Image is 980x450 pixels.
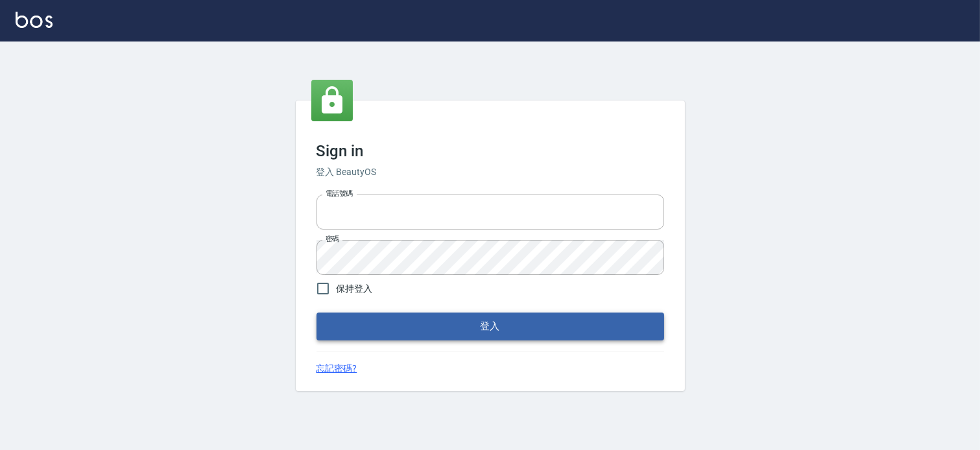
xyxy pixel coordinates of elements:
[317,362,357,375] a: 忘記密碼?
[16,12,53,28] img: Logo
[317,165,664,179] h6: 登入 BeautyOS
[317,313,664,340] button: 登入
[317,142,664,160] h3: Sign in
[326,234,339,244] label: 密碼
[337,282,373,296] span: 保持登入
[326,189,353,198] label: 電話號碼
